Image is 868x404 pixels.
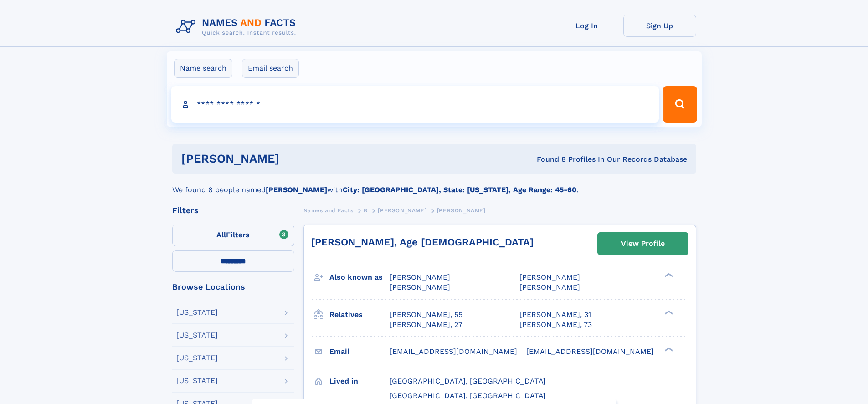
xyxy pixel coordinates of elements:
[329,373,390,389] h3: Lived in
[364,207,368,214] span: B
[519,283,580,291] span: [PERSON_NAME]
[390,377,546,385] span: [GEOGRAPHIC_DATA], [GEOGRAPHIC_DATA]
[598,233,688,255] a: View Profile
[266,185,327,194] b: [PERSON_NAME]
[378,207,426,214] span: [PERSON_NAME]
[663,309,673,315] div: ❯
[663,272,673,278] div: ❯
[621,233,665,254] div: View Profile
[519,273,580,281] span: [PERSON_NAME]
[311,236,534,248] a: [PERSON_NAME], Age [DEMOGRAPHIC_DATA]
[408,154,687,164] div: Found 8 Profiles In Our Records Database
[526,347,654,356] span: [EMAIL_ADDRESS][DOMAIN_NAME]
[390,310,462,320] a: [PERSON_NAME], 55
[519,310,591,320] a: [PERSON_NAME], 31
[181,153,408,164] h1: [PERSON_NAME]
[176,354,218,362] div: [US_STATE]
[663,86,697,123] button: Search Button
[176,377,218,384] div: [US_STATE]
[519,320,592,330] a: [PERSON_NAME], 73
[364,205,368,216] a: B
[343,185,576,194] b: City: [GEOGRAPHIC_DATA], State: [US_STATE], Age Range: 45-60
[390,320,462,330] a: [PERSON_NAME], 27
[623,15,696,37] a: Sign Up
[172,283,294,291] div: Browse Locations
[176,332,218,339] div: [US_STATE]
[663,346,673,352] div: ❯
[216,230,226,239] span: All
[390,391,546,400] span: [GEOGRAPHIC_DATA], [GEOGRAPHIC_DATA]
[303,205,354,216] a: Names and Facts
[242,59,299,78] label: Email search
[437,207,486,214] span: [PERSON_NAME]
[550,15,623,37] a: Log In
[329,344,390,359] h3: Email
[390,347,517,356] span: [EMAIL_ADDRESS][DOMAIN_NAME]
[390,283,450,291] span: [PERSON_NAME]
[378,205,426,216] a: [PERSON_NAME]
[172,174,696,195] div: We found 8 people named with .
[390,273,450,281] span: [PERSON_NAME]
[174,59,232,78] label: Name search
[172,206,294,215] div: Filters
[329,307,390,322] h3: Relatives
[172,15,303,39] img: Logo Names and Facts
[176,309,218,316] div: [US_STATE]
[171,86,659,123] input: search input
[172,225,294,246] label: Filters
[329,270,390,285] h3: Also known as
